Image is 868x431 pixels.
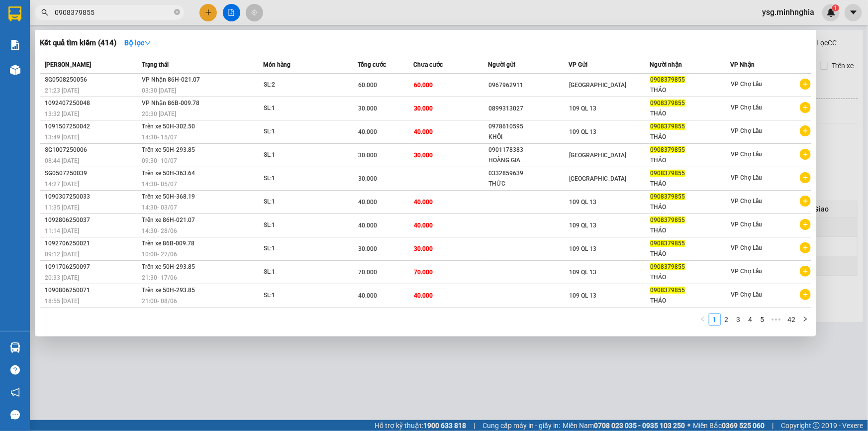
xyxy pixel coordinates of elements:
[358,105,377,112] span: 30.000
[488,155,568,166] div: HOÀNG GIA
[142,274,177,281] span: 21:30 - 17/06
[570,175,627,182] span: [GEOGRAPHIC_DATA]
[757,314,769,325] li: 5
[358,269,377,276] span: 70.000
[414,128,433,135] span: 40.000
[10,40,20,50] img: solution-icon
[731,198,762,205] span: VP Chợ Lầu
[650,287,685,294] span: 0908379855
[650,61,682,68] span: Người nhận
[488,61,515,68] span: Người gửi
[731,291,762,298] span: VP Chợ Lầu
[174,8,180,17] span: close-circle
[697,314,709,325] li: Previous Page
[10,65,20,75] img: warehouse-icon
[414,245,433,252] span: 30.000
[650,76,685,83] span: 0908379855
[45,157,79,164] span: 08:44 [DATE]
[650,123,685,130] span: 0908379855
[731,174,762,181] span: VP Chợ Lầu
[142,100,199,107] span: VP Nhận 86B-009.78
[650,132,730,142] div: THẢO
[174,9,180,15] span: close-circle
[731,268,762,275] span: VP Chợ Lầu
[414,292,433,299] span: 40.000
[45,285,139,296] div: 1090806250071
[414,82,433,89] span: 60.000
[650,225,730,236] div: THẢO
[45,121,139,132] div: 1091507250042
[358,175,377,182] span: 30.000
[650,155,730,166] div: THẢO
[731,127,762,134] span: VP Chợ Lầu
[731,104,762,111] span: VP Chợ Lầu
[800,289,811,300] span: plus-circle
[570,82,627,89] span: [GEOGRAPHIC_DATA]
[358,222,377,229] span: 40.000
[569,61,588,68] span: VP Gửi
[142,146,195,153] span: Trên xe 50H-293.85
[264,150,338,161] div: SL: 1
[264,267,338,278] div: SL: 1
[41,9,48,16] span: search
[142,298,177,305] span: 21:00 - 08/06
[650,296,730,306] div: THẢO
[570,199,597,206] span: 109 QL 13
[45,227,79,234] span: 11:14 [DATE]
[264,126,338,137] div: SL: 1
[488,80,568,91] div: 0967962911
[650,216,685,223] span: 0908379855
[650,179,730,189] div: THẢO
[116,35,159,51] button: Bộ lọcdown
[650,170,685,177] span: 0908379855
[414,269,433,276] span: 70.000
[8,6,21,21] img: logo-vxr
[784,314,799,325] li: 42
[142,240,194,247] span: Trên xe 86B-009.78
[358,199,377,206] span: 40.000
[799,314,811,325] button: right
[358,152,377,159] span: 30.000
[488,104,568,114] div: 0899313027
[142,287,195,294] span: Trên xe 50H-293.85
[650,272,730,283] div: THẢO
[769,314,784,325] span: •••
[142,216,195,223] span: Trên xe 86H-021.07
[45,298,79,305] span: 18:55 [DATE]
[358,245,377,252] span: 30.000
[709,314,721,325] li: 1
[757,314,768,325] a: 5
[142,157,177,164] span: 09:30 - 10/07
[144,39,151,46] span: down
[264,220,338,231] div: SL: 1
[414,61,443,68] span: Chưa cước
[650,100,685,107] span: 0908379855
[45,61,91,68] span: [PERSON_NAME]
[264,103,338,114] div: SL: 1
[264,290,338,301] div: SL: 1
[650,263,685,270] span: 0908379855
[264,173,338,184] div: SL: 1
[45,110,79,117] span: 13:32 [DATE]
[709,314,720,325] a: 1
[40,38,116,48] h3: Kết quả tìm kiếm ( 414 )
[800,79,811,90] span: plus-circle
[45,98,139,108] div: 1092407250048
[785,314,799,325] a: 42
[142,123,195,130] span: Trên xe 50H-302.50
[142,87,176,94] span: 03:30 [DATE]
[650,193,685,200] span: 0908379855
[263,61,290,68] span: Món hàng
[142,110,176,117] span: 20:30 [DATE]
[358,82,377,89] span: 60.000
[650,240,685,247] span: 0908379855
[142,193,195,200] span: Trên xe 50H-368.19
[45,87,79,94] span: 21:23 [DATE]
[10,388,20,397] span: notification
[731,81,762,88] span: VP Chợ Lầu
[488,168,568,179] div: 0332859639
[570,245,597,252] span: 109 QL 13
[45,168,139,179] div: SG0507250039
[570,222,597,229] span: 109 QL 13
[414,199,433,206] span: 40.000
